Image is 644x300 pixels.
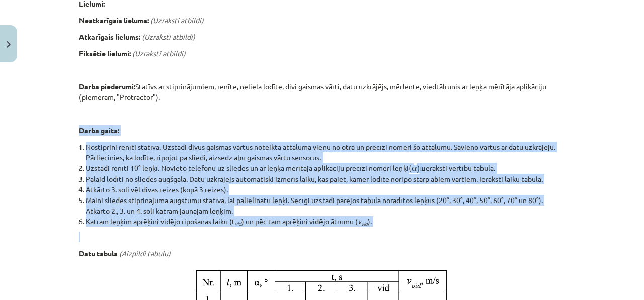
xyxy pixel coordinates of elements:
b: Darba piederumi: [79,82,135,91]
b: Fiksētie lielumi: [79,49,131,58]
b: Datu tabula [79,249,119,258]
span: ( [409,164,412,173]
em: (Aizpildi tabulu) [119,249,171,258]
p: Statīvs ar stiprinājumiem, renīte, neliela lodīte, divi gaismas vārti, datu uzkrājējs, mērlente, ... [79,81,565,103]
b: Neatkarīgais lielums: [79,16,149,25]
img: icon-close-lesson-0947bae3869378f0d4975bcd49f059093ad1ed9edebbc8119c70593378902aed.svg [7,41,11,48]
em: (Uzraksti atbildi) [142,32,195,41]
li: Katram leņķim aprēķini vidējo ripošanas laiku (t ) un pēc tam aprēķini vidējo ātrumu ( ). [86,216,565,227]
li: Uzstādi renīti 10° leņķī. Novieto telefonu uz sliedes un ar leņķa mērītāja aplikāciju precīzi nom... [86,163,565,174]
li: Nostiprini renīti statīvā. Uzstādi divus gaismas vārtus noteiktā attālumā vienu no otra un precīz... [86,142,565,163]
sub: vid [235,220,242,227]
span: ) [417,164,420,173]
li: Palaid lodīti no sliedes augšgala. Datu uzkrājējs automātiski izmērīs laiku, kas paiet, kamēr lod... [86,174,565,184]
li: Atkārto 3. soli vēl divas reizes (kopā 3 reizes). [86,184,565,195]
span: α [412,167,417,171]
em: (Uzraksti atbildi) [150,16,204,25]
b: Darba gaita: [79,126,119,135]
li: Maini sliedes stiprinājuma augstumu statīvā, lai palielinātu leņķi. Secīgi uzstādi pārējos tabulā... [86,195,565,216]
sub: vid [361,220,368,227]
em: v [358,217,368,226]
em: (Uzraksti atbildi) [132,49,186,58]
b: Atkarīgais lielums: [79,32,140,41]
